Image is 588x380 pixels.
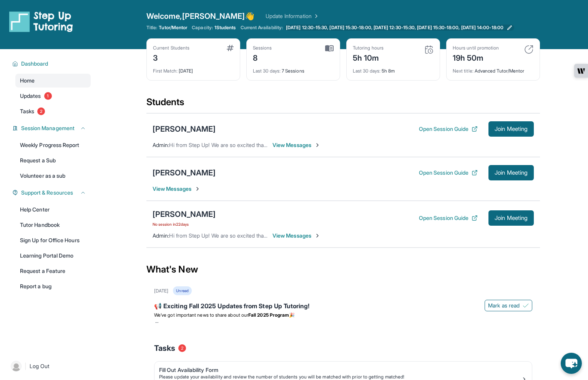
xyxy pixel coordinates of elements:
[194,186,201,192] img: Chevron-Right
[159,374,521,380] div: Please update your availability and review the number of students you will be matched with prior ...
[18,189,86,197] button: Support & Resources
[353,63,434,74] div: 5h 8m
[15,249,91,263] a: Learning Portal Demo
[146,25,157,31] span: Title:
[424,45,434,54] img: card
[11,361,22,372] img: user-img
[153,185,201,193] span: View Messages
[253,51,272,63] div: 8
[495,127,528,131] span: Join Meeting
[178,344,186,352] span: 2
[453,45,499,51] div: Hours until promotion
[523,302,529,309] img: Mark as read
[146,96,540,113] div: Students
[524,45,533,54] img: card
[495,170,528,175] span: Join Meeting
[488,121,534,137] button: Join Meeting
[312,12,319,20] img: Chevron Right
[18,124,86,132] button: Session Management
[419,169,478,177] button: Open Session Guide
[15,279,91,293] a: Report a bug
[15,203,91,216] a: Help Center
[154,288,168,294] div: [DATE]
[20,77,35,84] span: Home
[453,51,499,63] div: 19h 50m
[153,124,216,134] div: [PERSON_NAME]
[419,214,478,222] button: Open Session Guide
[241,25,283,31] span: Current Availability:
[15,74,91,88] a: Home
[253,45,272,51] div: Sessions
[353,51,384,63] div: 5h 10m
[153,51,189,63] div: 3
[353,45,384,51] div: Tutoring hours
[253,68,281,74] span: Last 30 days :
[353,68,380,74] span: Last 30 days :
[154,312,248,318] span: We’ve got important news to share about our
[495,216,528,220] span: Join Meeting
[488,210,534,226] button: Join Meeting
[153,45,189,51] div: Current Students
[153,63,234,74] div: [DATE]
[15,169,91,183] a: Volunteer as a sub
[153,209,216,220] div: [PERSON_NAME]
[314,142,321,148] img: Chevron-Right
[154,301,532,312] div: 📢 Exciting Fall 2025 Updates from Step Up Tutoring!
[314,233,321,239] img: Chevron-Right
[325,45,334,52] img: card
[21,60,48,68] span: Dashboard
[15,218,91,232] a: Tutor Handbook
[488,165,534,180] button: Join Meeting
[146,11,255,21] span: Welcome, [PERSON_NAME] 👋
[488,302,520,309] span: Mark as read
[153,68,178,74] span: First Match :
[253,63,334,74] div: 7 Sessions
[153,232,169,239] span: Admin :
[561,353,582,374] button: chat-button
[21,189,73,197] span: Support & Resources
[15,138,91,152] a: Weekly Progress Report
[159,25,187,31] span: Tutor/Mentor
[419,125,478,133] button: Open Session Guide
[153,167,216,178] div: [PERSON_NAME]
[153,142,169,148] span: Admin :
[153,221,216,227] span: No session in 22 days
[154,343,175,354] span: Tasks
[286,25,503,31] span: [DATE] 12:30-15:30, [DATE] 15:30-18:00, [DATE] 12:30-15:30, [DATE] 15:30-18:00, [DATE] 14:00-18:00
[20,92,41,100] span: Updates
[227,45,234,51] img: card
[214,25,236,31] span: 1 Students
[485,300,532,311] button: Mark as read
[15,264,91,278] a: Request a Feature
[44,92,52,100] span: 1
[272,232,321,240] span: View Messages
[289,312,295,318] span: 🎉
[25,362,27,371] span: |
[453,63,533,74] div: Advanced Tutor/Mentor
[20,107,34,115] span: Tasks
[192,25,213,31] span: Capacity:
[15,89,91,103] a: Updates1
[15,233,91,247] a: Sign Up for Office Hours
[21,124,75,132] span: Session Management
[284,25,514,31] a: [DATE] 12:30-15:30, [DATE] 15:30-18:00, [DATE] 12:30-15:30, [DATE] 15:30-18:00, [DATE] 14:00-18:00
[159,366,521,374] div: Fill Out Availability Form
[453,68,473,74] span: Next title :
[248,312,289,318] strong: Fall 2025 Program
[15,104,91,118] a: Tasks2
[15,154,91,167] a: Request a Sub
[146,253,540,286] div: What's New
[9,11,73,32] img: logo
[18,60,86,68] button: Dashboard
[8,358,91,375] a: |Log Out
[37,107,45,115] span: 2
[30,362,50,370] span: Log Out
[272,141,321,149] span: View Messages
[173,286,191,295] div: Unread
[266,12,319,20] a: Update Information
